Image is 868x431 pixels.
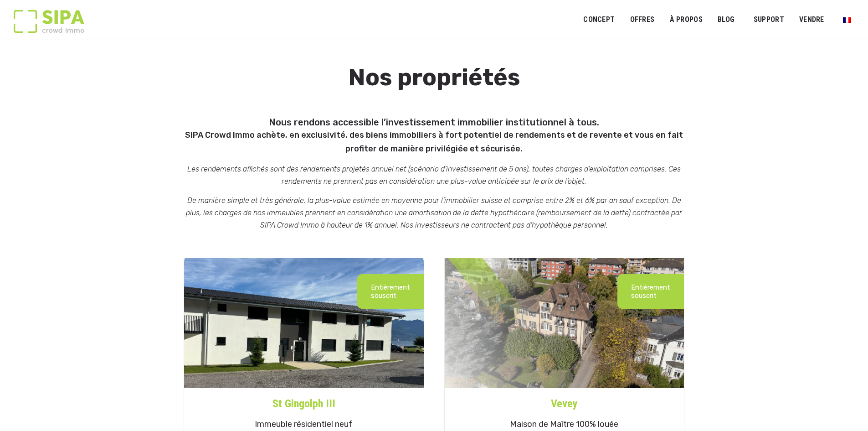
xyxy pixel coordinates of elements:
img: Logo [14,10,84,33]
a: À PROPOS [663,10,709,30]
a: Passer à [837,11,857,28]
img: st-gin-iii [184,258,424,388]
h5: Nous rendons accessible l’investissement immobilier institutionnel à tous. [179,113,689,156]
a: Concept [577,10,621,30]
a: Vevey [445,388,684,412]
p: Entièrement souscrit [371,283,410,300]
a: VENDRE [793,10,830,30]
p: SIPA Crowd Immo achète, en exclusivité, des biens immobiliers à fort potentiel de rendements et d... [179,128,689,156]
a: Blog [712,10,741,30]
em: Les rendements affichés sont des rendements projetés annuel net (scénario d’investissement de 5 a... [187,165,681,186]
p: Entièrement souscrit [631,283,670,300]
a: SUPPORT [748,10,790,30]
img: Français [843,17,851,23]
nav: Menu principal [583,8,854,31]
h1: Nos propriétés [179,65,689,112]
a: OFFRES [624,10,660,30]
a: St Gingolph III [184,388,424,412]
em: De manière simple et très générale, la plus-value estimée en moyenne pour l’immobilier suisse et ... [186,196,682,229]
